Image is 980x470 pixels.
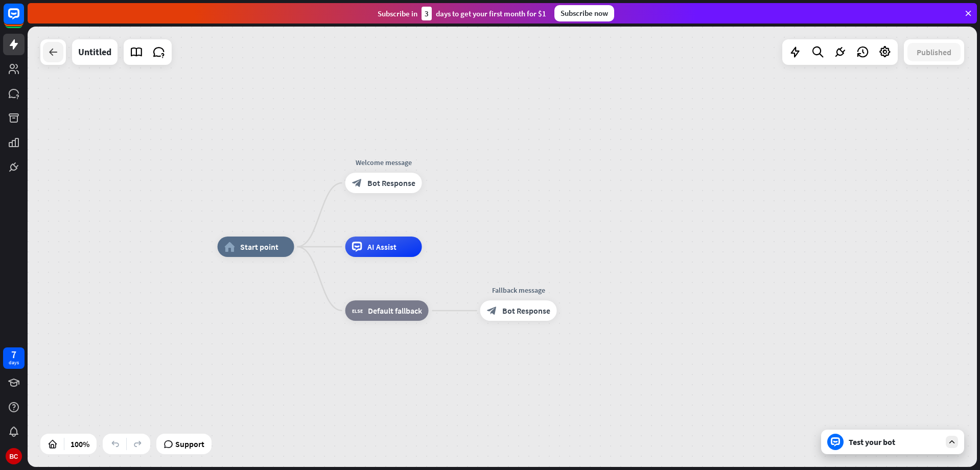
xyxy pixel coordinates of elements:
div: Test your bot [849,437,941,447]
span: Start point [240,242,278,252]
div: Untitled [78,39,111,65]
div: Subscribe now [554,5,614,21]
a: 7 days [3,347,25,369]
div: Fallback message [473,285,565,295]
div: 7 [11,350,16,359]
button: Open LiveChat chat widget [8,4,39,35]
span: AI Assist [367,242,396,252]
div: 3 [422,7,432,20]
div: 100% [67,436,92,452]
div: days [9,359,19,366]
button: Published [907,43,961,61]
span: Default fallback [368,306,422,316]
div: Welcome message [338,157,430,168]
span: Support [175,436,204,452]
span: Bot Response [502,306,550,316]
span: Bot Response [367,178,415,188]
i: block_bot_response [352,178,362,188]
i: block_fallback [352,306,363,316]
i: home_2 [224,242,235,252]
div: Subscribe in days to get your first month for $1 [378,7,546,20]
div: ВС [6,448,22,464]
i: block_bot_response [487,306,497,316]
